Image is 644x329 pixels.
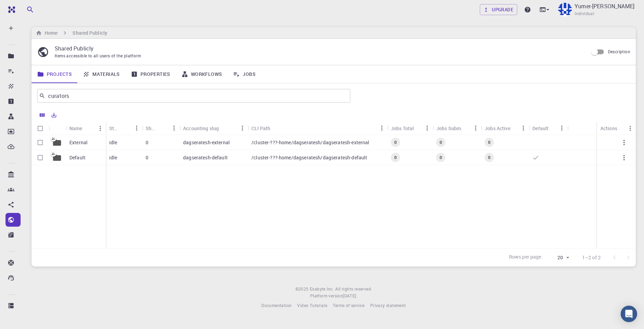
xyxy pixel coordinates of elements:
[575,2,634,10] p: Yumer-[PERSON_NAME]
[158,123,169,134] button: Sort
[251,154,367,161] p: /cluster-???-home/dagseratesh/dagseratesh-default
[237,123,248,134] button: Menu
[109,122,120,135] div: Status
[131,123,142,134] button: Menu
[597,122,636,135] div: Actions
[370,303,406,308] span: Privacy statement
[310,286,334,293] a: Exabyte Inc.
[146,139,148,146] p: 0
[485,155,493,160] span: 0
[183,154,228,161] p: dagseratesh-default
[169,123,180,134] button: Menu
[261,302,292,309] a: Documentation
[72,29,107,37] h6: Shared Publicly
[335,286,372,293] span: All rights reserved.
[120,123,131,134] button: Sort
[485,139,493,145] span: 0
[49,122,66,135] div: Icon
[343,293,357,298] span: [DATE] .
[248,122,387,135] div: CLI Path
[470,123,481,134] button: Menu
[69,154,86,161] p: Default
[485,122,510,135] div: Jobs Active
[480,4,517,15] a: Upgrade
[36,110,48,121] button: Columns
[34,29,109,37] nav: breadcrumb
[180,122,248,135] div: Accounting slug
[251,122,270,135] div: CLI Path
[183,122,219,135] div: Accounting slug
[437,155,445,160] span: 0
[333,302,364,309] a: Terms of service
[95,123,106,134] button: Menu
[556,123,567,134] button: Menu
[297,303,327,308] span: Video Tutorials
[392,139,399,145] span: 0
[146,122,158,135] div: Shared
[176,65,228,83] a: Workflows
[532,122,549,135] div: Default
[518,123,529,134] button: Menu
[55,44,583,53] p: Shared Publicly
[433,122,481,135] div: Jobs Subm.
[55,53,141,58] span: Items accessible to all users of the platform
[125,65,176,83] a: Properties
[82,123,93,134] button: Sort
[333,303,364,308] span: Terms of service
[48,110,60,121] button: Export
[509,253,543,261] p: Rows per page:
[69,122,82,135] div: Name
[558,3,572,16] img: Yumer-Dagser Atesh
[142,122,180,135] div: Shared
[392,155,399,160] span: 0
[437,139,445,145] span: 0
[575,10,594,17] span: Individual
[109,139,117,146] p: idle
[387,122,433,135] div: Jobs Total
[32,65,77,83] a: Projects
[14,5,38,11] span: Support
[376,123,387,134] button: Menu
[106,122,142,135] div: Status
[422,123,433,134] button: Menu
[77,65,125,83] a: Materials
[582,254,601,261] p: 1–2 of 2
[227,65,261,83] a: Jobs
[481,122,529,135] div: Jobs Active
[625,123,636,134] button: Menu
[5,6,15,13] img: logo
[251,139,370,146] p: /cluster-???-home/dagseratesh/dagseratesh-external
[146,154,148,161] p: 0
[621,306,637,322] div: Open Intercom Messenger
[219,123,230,134] button: Sort
[66,122,106,135] div: Name
[310,286,334,292] span: Exabyte Inc.
[436,122,463,135] div: Jobs Subm.
[391,122,414,135] div: Jobs Total
[261,303,292,308] span: Documentation
[343,293,357,299] a: [DATE].
[608,49,630,54] span: Description
[183,139,230,146] p: dagseratesh-external
[297,302,327,309] a: Video Tutorials
[600,122,617,135] div: Actions
[69,139,88,146] p: External
[295,286,310,293] span: © 2025
[310,293,343,299] span: Platform version
[370,302,406,309] a: Privacy statement
[529,122,567,135] div: Default
[545,253,571,263] div: 20
[109,154,117,161] p: idle
[42,29,57,37] h6: Home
